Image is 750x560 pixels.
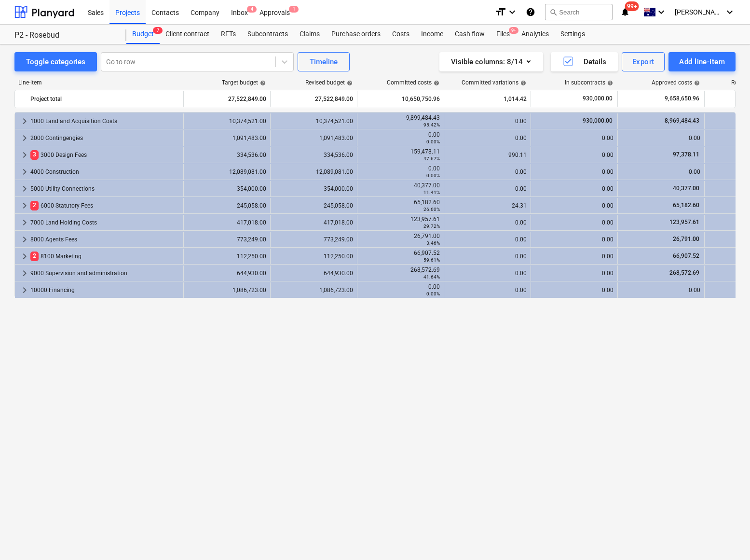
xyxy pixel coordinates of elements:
span: 9+ [509,27,518,34]
div: 0.00 [535,168,614,175]
div: 1,014.42 [448,91,527,107]
a: Purchase orders [326,25,386,44]
div: Claims [294,25,326,44]
a: RFTs [215,25,242,44]
a: Files9+ [491,25,516,44]
div: 8000 Agents Fees [30,232,179,247]
div: 27,522,849.00 [188,91,266,107]
i: keyboard_arrow_down [724,6,736,18]
div: 0.00 [535,202,614,209]
a: Subcontracts [242,25,294,44]
span: keyboard_arrow_right [19,149,30,161]
div: 6000 Statutory Fees [30,198,179,213]
div: 417,018.00 [188,219,266,226]
span: 97,378.11 [672,151,700,158]
span: keyboard_arrow_right [19,166,30,178]
span: 2 [30,201,39,210]
a: Income [415,25,449,44]
button: Search [545,4,613,20]
a: Budget7 [126,25,160,44]
div: 0.00 [448,236,527,243]
small: 3.46% [426,240,440,246]
span: keyboard_arrow_right [19,183,30,195]
span: keyboard_arrow_right [19,132,30,144]
button: Timeline [298,52,350,71]
div: 644,930.00 [274,270,353,277]
i: keyboard_arrow_down [655,6,667,18]
div: 268,572.69 [361,266,440,280]
div: 10,374,521.00 [188,118,266,125]
div: Timeline [310,56,338,68]
div: 354,000.00 [274,185,353,192]
div: 12,089,081.00 [188,168,266,175]
span: keyboard_arrow_right [19,234,30,245]
span: [PERSON_NAME] [675,8,723,16]
span: 2 [30,252,39,261]
a: Analytics [516,25,555,44]
span: 3 [30,150,39,159]
span: 8,969,484.43 [664,117,700,124]
span: help [518,80,526,86]
div: 1,091,483.00 [274,135,353,141]
button: Details [551,52,618,71]
div: In subcontracts [565,79,613,86]
div: Add line-item [679,56,725,68]
span: 4 [247,6,257,13]
div: 0.00 [448,219,527,226]
span: help [692,80,700,86]
span: 40,377.00 [672,185,700,192]
div: 0.00 [361,283,440,297]
i: keyboard_arrow_down [506,6,518,18]
div: 40,377.00 [361,182,440,196]
div: 1,086,723.00 [188,287,266,294]
span: help [258,80,266,86]
button: Toggle categories [14,52,97,71]
div: Files [491,25,516,44]
div: 0.00 [622,168,700,175]
div: Settings [555,25,591,44]
span: help [605,80,613,86]
span: 65,182.60 [672,202,700,209]
span: 7 [153,27,163,34]
div: 245,058.00 [274,202,353,209]
i: notifications [620,6,630,18]
div: 334,536.00 [188,152,266,158]
div: 8100 Marketing [30,249,179,264]
div: 0.00 [361,165,440,179]
div: Budget [126,25,160,44]
small: 95.42% [423,122,440,127]
div: Client contract [160,25,215,44]
span: keyboard_arrow_right [19,251,30,262]
div: 0.00 [535,287,614,294]
span: keyboard_arrow_right [19,115,30,127]
div: 65,182.60 [361,199,440,212]
div: 26,791.00 [361,233,440,246]
small: 59.61% [423,257,440,263]
button: Visible columns:8/14 [439,52,543,71]
small: 26.60% [423,207,440,212]
div: Approved costs [652,79,700,86]
div: Costs [386,25,415,44]
span: search [549,8,557,16]
span: 26,791.00 [672,236,700,242]
div: Committed costs [387,79,439,86]
i: Knowledge base [526,6,535,18]
small: 0.00% [426,139,440,144]
div: 9000 Supervision and administration [30,266,179,281]
div: 0.00 [448,118,527,125]
div: 27,522,849.00 [274,91,353,107]
div: 3000 Design Fees [30,147,179,163]
div: 159,478.11 [361,148,440,162]
small: 0.00% [426,291,440,296]
div: 0.00 [448,185,527,192]
div: 1,091,483.00 [188,135,266,141]
div: 417,018.00 [274,219,353,226]
small: 11.41% [423,190,440,195]
div: Committed variations [462,79,526,86]
div: 0.00 [622,287,700,294]
small: 0.00% [426,173,440,178]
